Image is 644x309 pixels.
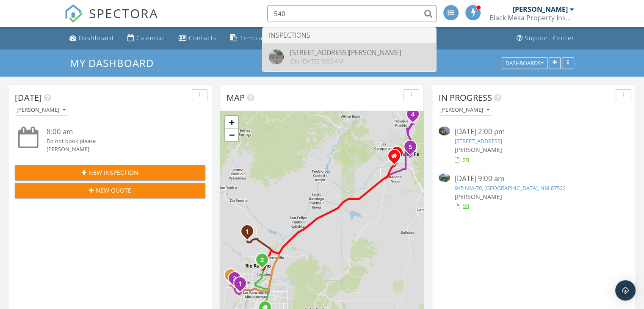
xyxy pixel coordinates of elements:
[240,283,245,288] div: 6412 Petirrojo Rd NW, Albuquerque, NM 87120
[15,183,205,198] button: New Quote
[233,276,236,282] i: 2
[15,92,42,103] span: [DATE]
[439,92,492,103] span: In Progress
[525,34,575,42] div: Support Center
[454,127,613,137] div: [DATE] 2:00 pm
[267,5,437,22] input: Search everything...
[263,43,436,71] a: [STREET_ADDRESS][PERSON_NAME] On [DATE] 9:00 am
[439,174,450,182] img: 9522232%2Freports%2Fd5e2f585-0f94-4280-877f-f11294b4da8e%2Fcover_photos%2F3DdoGpYtqQiOJYZluWzK%2F...
[124,30,169,46] a: Calendar
[454,174,613,184] div: [DATE] 9:00 am
[96,186,131,195] span: New Quote
[247,231,252,236] div: 6413 Kings Canyon , Rio Rancho, NM 87144
[189,34,217,42] div: Contacts
[88,168,138,177] span: New Inspection
[440,107,489,113] div: [PERSON_NAME]
[439,127,450,135] img: 9552897%2Freports%2F8466adcc-efdf-46f7-a256-5b90d6a368cf%2Fcover_photos%2Fxy4t5JUhHKBOCiK7Nt7x%2F...
[235,278,240,283] div: 7235 Teypana Rd NW, Albuquerque, NM 87114
[64,11,158,29] a: SPECTORA
[409,144,412,150] i: 5
[47,137,190,145] div: Do not book please
[246,229,249,235] i: 1
[238,281,242,287] i: 1
[502,57,547,69] button: Dashboards
[227,92,245,103] span: Map
[227,30,276,46] a: Templates
[290,49,401,56] div: [STREET_ADDRESS][PERSON_NAME]
[397,153,402,158] div: 1318-1330 Rufina Cir, Santa Fe, NM 87507
[15,105,67,116] button: [PERSON_NAME]
[260,257,264,263] i: 2
[513,30,578,46] a: Support Center
[513,5,568,14] div: [PERSON_NAME]
[263,28,436,43] li: Inspections
[439,105,491,116] button: [PERSON_NAME]
[290,58,401,65] div: On [DATE] 9:00 am
[225,116,238,129] a: Zoom in
[454,137,502,145] a: [STREET_ADDRESS]
[413,114,418,119] div: 198 NM-592, Santa Fe, NM 87506
[79,34,114,42] div: Dashboard
[229,273,232,279] i: 1
[439,127,629,164] a: [DATE] 2:00 pm [STREET_ADDRESS] [PERSON_NAME]
[506,60,544,66] div: Dashboards
[454,146,502,154] span: [PERSON_NAME]
[47,145,190,153] div: [PERSON_NAME]
[454,193,502,201] span: [PERSON_NAME]
[66,30,117,46] a: Dashboard
[394,156,399,161] div: 3600 Cerrillos Rd , Santa Fe NM 87507
[89,4,158,22] span: SPECTORA
[175,30,220,46] a: Contacts
[64,4,83,23] img: The Best Home Inspection Software - Spectora
[225,129,238,141] a: Zoom out
[262,259,267,265] div: 104 Jacob Ct, Corrales, NM 87048
[439,174,629,211] a: [DATE] 9:00 am 945 NM-76, [GEOGRAPHIC_DATA], NM 87522 [PERSON_NAME]
[615,280,636,301] div: Open Intercom Messenger
[240,34,273,42] div: Templates
[410,146,415,152] div: 540 Garcia St, Santa Fe, NM 87505
[454,184,565,192] a: 945 NM-76, [GEOGRAPHIC_DATA], NM 87522
[489,14,574,22] div: Black Mesa Property Inspections Inc
[17,107,66,113] div: [PERSON_NAME]
[136,34,165,42] div: Calendar
[269,50,284,64] img: streetview
[70,56,161,70] a: My Dashboard
[411,112,415,118] i: 4
[47,127,190,137] div: 8:00 am
[15,165,205,180] button: New Inspection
